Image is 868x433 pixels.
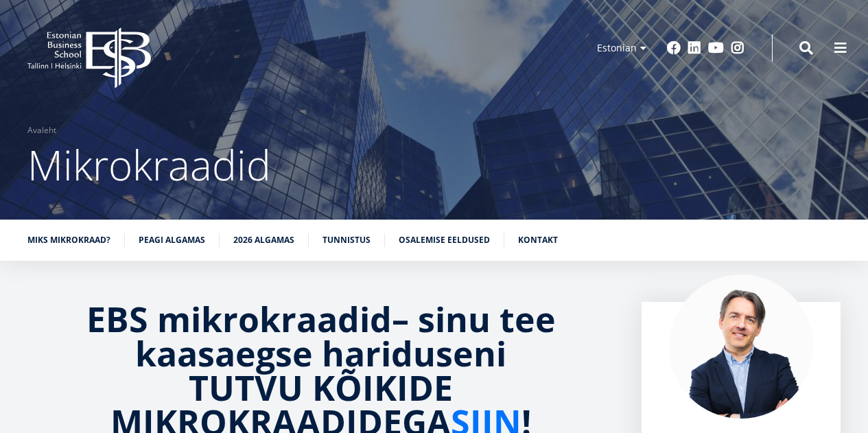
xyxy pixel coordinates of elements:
a: Linkedin [688,41,701,55]
a: Miks mikrokraad? [27,233,110,247]
a: Peagi algamas [139,233,205,247]
a: Tunnistus [322,233,371,247]
a: Avaleht [27,124,56,137]
a: Kontakt [518,233,558,247]
a: Instagram [731,41,744,55]
a: Youtube [708,41,724,55]
span: Mikrokraadid [27,137,271,193]
a: Facebook [667,41,681,55]
strong: – [392,296,409,342]
a: 2026 algamas [233,233,294,247]
img: Marko Rillo [669,274,813,419]
a: Osalemise eeldused [399,233,490,247]
strong: EBS mikrokraadid [86,296,392,342]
